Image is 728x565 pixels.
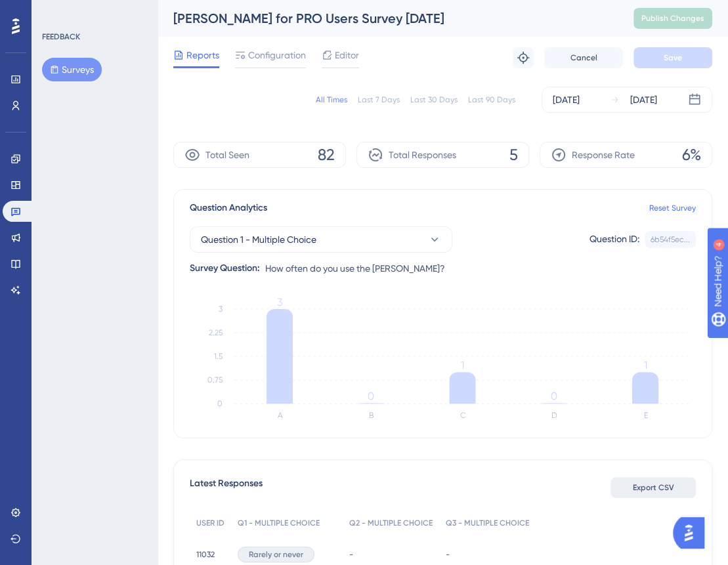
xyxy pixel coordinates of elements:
[610,477,696,498] button: Export CSV
[633,47,712,68] button: Save
[649,203,696,213] a: Reset Survey
[318,144,335,165] span: 82
[278,411,283,420] text: A
[173,9,601,28] div: [PERSON_NAME] for PRO Users Survey [DATE]
[509,144,518,165] span: 5
[551,411,557,420] text: D
[214,352,223,361] tspan: 1.5
[249,549,303,560] span: Rarely or never
[349,518,433,528] span: Q2 - MULTIPLE CHOICE
[553,92,580,108] div: [DATE]
[651,234,690,245] div: 6b54f5ec...
[389,147,456,163] span: Total Responses
[643,359,647,371] tspan: 1
[207,375,223,385] tspan: 0.75
[682,144,701,165] span: 6%
[468,94,515,105] div: Last 90 Days
[196,549,215,560] span: 11032
[368,390,374,402] tspan: 0
[31,3,82,19] span: Need Help?
[190,226,452,253] button: Question 1 - Multiple Choice
[186,47,219,63] span: Reports
[42,31,80,42] div: FEEDBACK
[572,147,635,163] span: Response Rate
[544,47,623,68] button: Cancel
[335,47,359,63] span: Editor
[190,261,260,276] div: Survey Question:
[460,411,466,420] text: C
[630,92,657,108] div: [DATE]
[641,13,704,24] span: Publish Changes
[265,261,445,276] span: How often do you use the [PERSON_NAME]?
[217,399,223,408] tspan: 0
[369,411,374,420] text: B
[551,390,557,402] tspan: 0
[446,549,450,560] span: -
[461,359,464,371] tspan: 1
[570,52,597,63] span: Cancel
[358,94,400,105] div: Last 7 Days
[238,518,320,528] span: Q1 - MULTIPLE CHOICE
[643,411,647,420] text: E
[219,304,223,314] tspan: 3
[589,231,639,248] div: Question ID:
[248,47,306,63] span: Configuration
[205,147,249,163] span: Total Seen
[633,8,712,29] button: Publish Changes
[633,482,674,493] span: Export CSV
[196,518,225,528] span: USER ID
[190,200,267,216] span: Question Analytics
[673,513,712,553] iframe: UserGuiding AI Assistant Launcher
[446,518,529,528] span: Q3 - MULTIPLE CHOICE
[664,52,682,63] span: Save
[277,296,282,308] tspan: 3
[42,58,102,81] button: Surveys
[410,94,458,105] div: Last 30 Days
[316,94,347,105] div: All Times
[201,232,316,247] span: Question 1 - Multiple Choice
[209,328,223,337] tspan: 2.25
[349,549,353,560] span: -
[190,476,263,499] span: Latest Responses
[91,7,95,17] div: 4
